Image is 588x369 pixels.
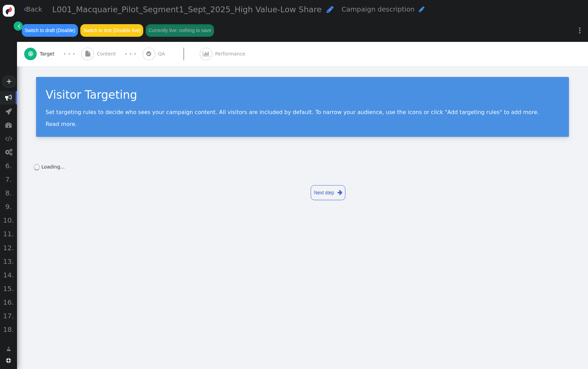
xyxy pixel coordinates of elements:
[22,24,78,36] button: Switch to draft (Disable)
[146,24,214,36] button: Currently live: nothing to save
[3,76,15,87] a: +
[338,188,342,197] span: 
[143,42,200,66] a:  QA
[2,343,16,355] a: 
[146,51,151,57] span: 
[97,50,119,58] span: Content
[342,5,415,13] span: Campaign description
[125,49,136,59] div: · · ·
[81,42,143,66] a:  Content · · ·
[24,4,43,14] a: Back
[5,122,12,128] span: 
[215,50,248,58] span: Performance
[24,42,81,66] a:  Target · · ·
[6,358,11,363] span: 
[52,5,322,14] span: L001_Macquarie_Pilot_Segment1_Sept_2025_High Value-Low Share
[46,86,559,103] div: Visitor Targeting
[5,108,12,115] span: 
[64,49,75,59] div: · · ·
[28,51,33,57] span: 
[311,185,345,200] a: Next step
[158,50,168,58] span: QA
[200,42,261,66] a:  Performance
[5,135,12,142] span: 
[203,51,209,57] span: 
[46,121,77,127] a: Read more.
[80,24,143,36] button: Switch to test (Disable live)
[3,5,15,17] img: logo-icon.svg
[40,50,58,58] span: Target
[46,109,559,115] p: Set targeting rules to decide who sees your campaign content. All visitors are included by defaul...
[42,164,65,170] span: Loading...
[327,5,333,13] span: 
[14,21,23,31] a: 
[18,22,20,30] span: 
[85,51,90,57] span: 
[24,6,26,13] span: 
[5,94,12,101] span: 
[419,6,425,13] span: 
[572,20,588,41] a: ⋮
[5,149,12,156] span: 
[6,346,11,353] span: 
